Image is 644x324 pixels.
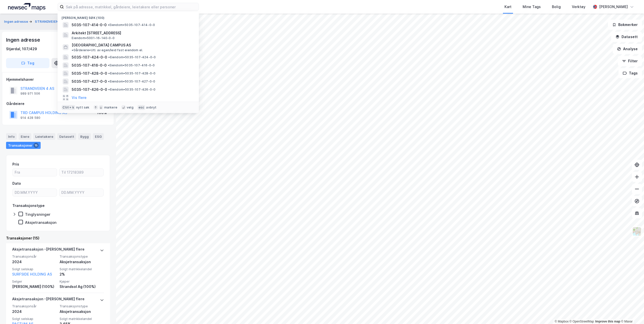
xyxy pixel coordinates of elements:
a: OpenStreetMap [570,320,594,323]
input: Til 17218389 [59,169,103,176]
span: 5035-107-416-0-0 [72,62,107,68]
input: Søk på adresse, matrikkel, gårdeiere, leietakere eller personer [64,3,199,11]
div: Verktøy [572,4,585,10]
div: 989 971 506 [20,92,40,96]
span: • [108,88,110,91]
div: 2024 [12,309,57,315]
div: [PERSON_NAME] søk (100) [58,12,199,21]
div: Pris [12,161,19,167]
span: Eiendom • 5035-107-416-0-0 [108,63,155,67]
div: markere [104,105,117,110]
div: Transaksjonstype [12,203,45,209]
span: Solgt matrikkelandel [60,317,104,321]
span: Eiendom • 5001-16-140-0-0 [72,36,115,40]
span: • [108,63,109,67]
span: Eiendom • 5035-107-424-0-0 [108,55,156,59]
span: 5035-107-426-0-0 [72,87,107,93]
div: 15 [34,143,39,148]
button: Analyse [613,44,642,54]
span: Transaksjonsår [12,254,57,259]
div: velg [127,105,133,110]
span: Kjøper [60,279,104,284]
div: Transaksjoner [6,142,41,149]
div: Aksjetransaksjon [60,259,104,265]
span: • [72,48,73,52]
div: Bygg [78,133,91,140]
span: Eiendom • 5035-107-414-0-0 [108,23,155,27]
div: Strandsol Ag (100%) [60,284,104,290]
span: Solgt selskap [12,317,57,321]
button: Vis flere [72,95,87,101]
div: [PERSON_NAME] [599,4,628,10]
div: esc [138,105,145,110]
input: Fra [13,169,57,176]
div: 2024 [12,259,57,265]
div: Gårdeiere [6,101,110,107]
span: Eiendom • 5035-107-428-0-0 [108,71,155,75]
span: Eiendom • 5035-107-426-0-0 [108,88,155,92]
iframe: Chat Widget [619,300,644,324]
div: Hjemmelshaver [6,76,110,83]
span: Transaksjonsår [12,304,57,308]
a: Improve this map [595,320,620,323]
div: 2% [60,271,104,277]
img: Z [632,227,642,236]
input: DD.MM.YYYY [59,189,103,196]
button: STRANDVEIEN 4 AS [35,19,68,24]
div: ESG [93,133,104,140]
img: logo.a4113a55bc3d86da70a041830d287a7e.svg [8,3,45,11]
div: Transaksjoner (15) [6,235,110,241]
button: Tag [6,58,49,68]
button: Tags [619,68,642,78]
button: Bokmerker [608,20,642,30]
span: 5035-107-427-0-0 [72,78,107,85]
button: Ingen adresse [4,19,29,24]
span: Transaksjonstype [60,304,104,308]
span: • [108,55,110,59]
div: Dato [12,180,21,186]
div: Bolig [552,4,561,10]
div: Tinglysninger [25,212,50,217]
div: Datasett [57,133,76,140]
button: Filter [618,56,642,66]
span: Arkitekt [STREET_ADDRESS] [72,30,193,36]
span: Transaksjonstype [60,254,104,259]
button: Datasett [611,32,642,42]
div: nytt søk [76,105,90,110]
div: Aksjetransaksjon - [PERSON_NAME] flere [12,246,85,254]
span: Eiendom • 5035-107-427-0-0 [108,79,155,84]
span: 5035-107-414-0-0 [72,22,107,28]
span: • [108,23,109,27]
div: Ctrl + k [62,105,75,110]
input: DD.MM.YYYY [13,189,57,196]
span: • [108,79,110,83]
span: • [108,71,110,75]
div: Mine Tags [523,4,541,10]
div: Aksjetransaksjon - [PERSON_NAME] flere [12,296,85,304]
div: Info [6,133,17,140]
span: Gårdeiere • Utl. av egen/leid fast eiendom el. [72,48,143,52]
div: Ingen adresse [6,36,41,44]
div: 914 428 580 [20,116,40,120]
span: [GEOGRAPHIC_DATA] CAMPUS AS [72,42,131,48]
div: avbryt [146,105,156,110]
div: Eiere [19,133,31,140]
div: [PERSON_NAME] (100%) [12,284,57,290]
span: 5035-107-424-0-0 [72,54,107,60]
div: Kart [504,4,512,10]
a: SURFSIDE HOLDING AS [12,272,52,276]
div: Stjørdal, 107/429 [6,46,37,52]
span: Solgt matrikkelandel [60,267,104,271]
div: Leietakere [33,133,55,140]
div: Aksjetransaksjon [25,220,57,225]
span: 5035-107-428-0-0 [72,70,107,76]
div: Aksjetransaksjon [60,309,104,315]
a: Mapbox [555,320,569,323]
span: Selger [12,279,57,284]
span: Solgt selskap [12,267,57,271]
